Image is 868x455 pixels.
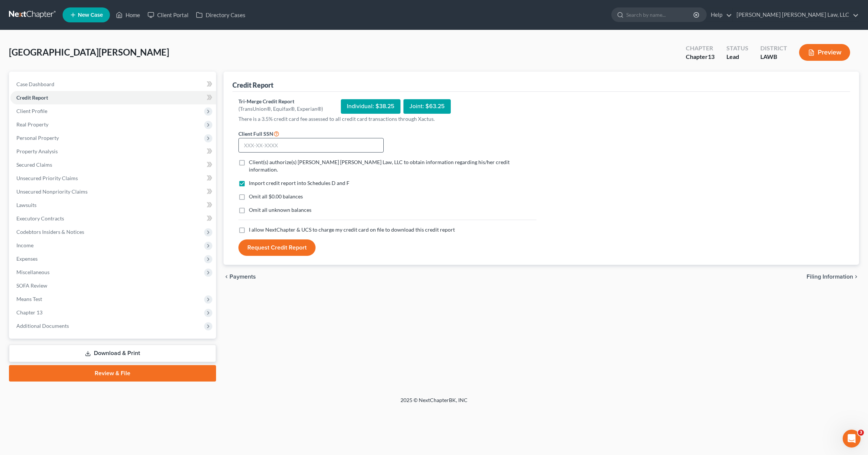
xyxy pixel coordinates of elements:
[16,121,48,128] span: Real Property
[16,202,37,208] span: Lawsuits
[403,99,451,114] div: Joint: $63.25
[78,12,103,18] span: New Case
[686,53,715,61] div: Chapter
[238,131,273,137] span: Client Full SSN
[10,91,216,104] a: Credit Report
[16,242,34,248] span: Income
[760,53,787,61] div: LAWB
[9,365,216,382] a: Review & File
[799,44,850,61] button: Preview
[807,274,859,280] button: Filing Information chevron_right
[249,193,303,200] span: Omit all $0.00 balances
[10,198,216,212] a: Lawsuits
[10,185,216,198] a: Unsecured Nonpriority Claims
[626,8,694,22] input: Search by name...
[16,175,78,181] span: Unsecured Priority Claims
[249,226,455,233] span: I allow NextChapter & UCS to charge my credit card on file to download this credit report
[843,430,861,448] iframe: Intercom live chat
[238,138,384,153] input: XXX-XX-XXXX
[16,296,42,302] span: Means Test
[760,44,787,53] div: District
[733,8,859,22] a: [PERSON_NAME] [PERSON_NAME] Law, LLC
[341,99,400,114] div: Individual: $38.25
[10,158,216,172] a: Secured Claims
[853,274,859,280] i: chevron_right
[726,44,748,53] div: Status
[224,274,229,280] i: chevron_left
[232,81,273,90] div: Credit Report
[10,279,216,292] a: SOFA Review
[9,345,216,362] a: Download & Print
[192,8,249,22] a: Directory Cases
[9,47,169,57] span: [GEOGRAPHIC_DATA][PERSON_NAME]
[10,78,216,91] a: Case Dashboard
[858,430,864,436] span: 3
[708,53,715,60] span: 13
[229,274,256,280] span: Payments
[16,282,47,289] span: SOFA Review
[112,8,144,22] a: Home
[16,94,48,101] span: Credit Report
[807,274,853,280] span: Filing Information
[16,188,88,195] span: Unsecured Nonpriority Claims
[238,105,323,113] div: (TransUnion®, Equifax®, Experian®)
[16,229,84,235] span: Codebtors Insiders & Notices
[16,255,38,262] span: Expenses
[10,212,216,225] a: Executory Contracts
[16,269,50,275] span: Miscellaneous
[16,161,52,168] span: Secured Claims
[707,8,732,22] a: Help
[10,172,216,185] a: Unsecured Priority Claims
[249,207,311,213] span: Omit all unknown balances
[16,215,64,222] span: Executory Contracts
[10,145,216,158] a: Property Analysis
[16,309,42,316] span: Chapter 13
[238,239,316,256] button: Request Credit Report
[222,396,646,410] div: 2025 © NextChapterBK, INC
[249,159,510,173] span: Client(s) authorize(s) [PERSON_NAME] [PERSON_NAME] Law, LLC to obtain information regarding his/h...
[16,323,69,329] span: Additional Documents
[16,81,54,87] span: Case Dashboard
[224,274,256,280] button: chevron_left Payments
[16,135,59,141] span: Personal Property
[16,108,47,114] span: Client Profile
[16,148,58,154] span: Property Analysis
[249,180,349,186] span: Import credit report into Schedules D and F
[238,98,323,105] div: Tri-Merge Credit Report
[238,115,536,123] p: There is a 3.5% credit card fee assessed to all credit card transactions through Xactus.
[726,53,748,61] div: Lead
[686,44,715,53] div: Chapter
[144,8,192,22] a: Client Portal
